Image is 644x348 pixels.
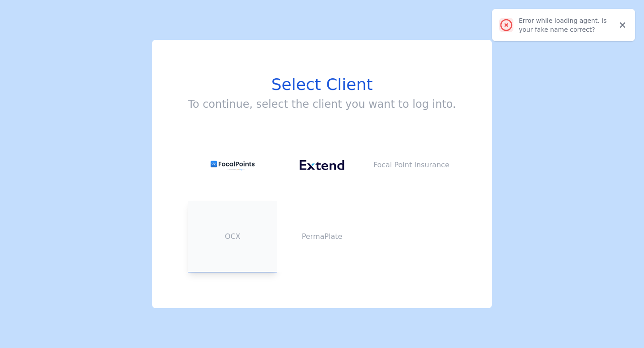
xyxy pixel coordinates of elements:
[188,231,277,242] p: OCX
[367,129,456,201] button: Focal Point Insurance
[188,201,277,272] button: OCX
[188,97,456,111] h3: To continue, select the client you want to log into.
[277,231,367,242] p: PermaPlate
[367,160,456,170] p: Focal Point Insurance
[277,201,367,272] button: PermaPlate
[615,18,630,32] button: Close
[519,16,615,34] div: Error while loading agent. Is your fake name correct?
[188,76,456,93] h1: Select Client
